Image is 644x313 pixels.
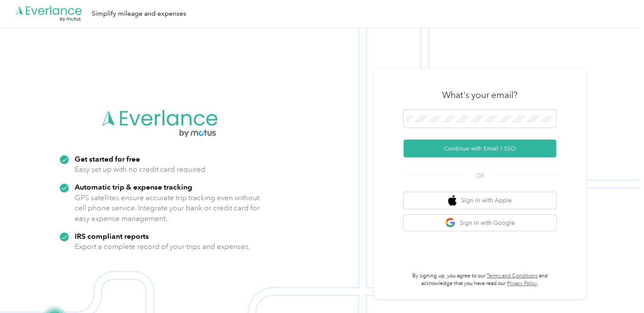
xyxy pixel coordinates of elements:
a: Terms and Conditions [487,273,538,279]
span: OR [465,171,495,180]
p: Easy set up with no credit card required [75,164,205,175]
strong: Automatic trip & expense tracking [75,182,192,191]
a: Privacy Policy [507,280,537,287]
button: Continue with Email / SSO [403,140,556,157]
img: apple logo [448,195,456,206]
p: GPS satellites ensure accurate trip tracking even without cell phone service. Integrate your bank... [75,193,260,224]
img: google logo [445,218,456,228]
div: Simplify mileage and expenses [92,8,186,19]
strong: IRS compliant reports [75,232,149,240]
strong: Get started for free [75,154,140,163]
button: google logoSign in with Google [403,215,556,231]
p: By signing up, you agree to our and acknowledge that you have read our . [403,272,556,287]
button: apple logoSign in with Apple [403,192,556,209]
h3: What's your email? [442,89,518,101]
p: Export a complete record of your trips and expenses. [75,241,250,252]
